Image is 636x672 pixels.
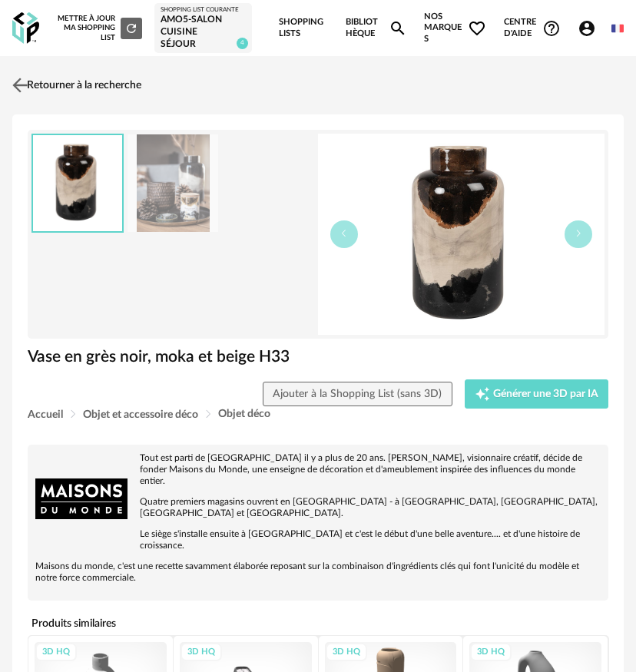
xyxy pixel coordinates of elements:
[35,452,601,487] p: Tout est parti de [GEOGRAPHIC_DATA] il y a plus de 20 ans. [PERSON_NAME], visionnaire créatif, dé...
[465,379,609,409] button: Creation icon Générer une 3D par IA
[35,561,601,584] p: Maisons du monde, c'est une recette savamment élaborée reposant sur la combinaison d'ingrédients ...
[9,74,31,97] img: svg+xml;base64,PHN2ZyB3aWR0aD0iMjQiIGhlaWdodD0iMjQiIHZpZXdCb3g9IjAgMCAyNCAyNCIgZmlsbD0ibm9uZSIgeG...
[578,19,596,38] span: Account Circle icon
[161,14,245,50] div: AMO5-Salon cuisine séjour
[35,643,77,662] div: 3D HQ
[28,409,608,420] div: Breadcrumb
[470,643,512,662] div: 3D HQ
[218,409,270,419] span: Objet déco
[468,19,486,38] span: Heart Outline icon
[389,19,407,38] span: Magnify icon
[181,643,222,662] div: 3D HQ
[161,6,245,50] a: Shopping List courante AMO5-Salon cuisine séjour 4
[493,389,598,399] span: Générer une 3D par IA
[8,68,141,102] a: Retourner à la recherche
[28,409,63,420] span: Accueil
[83,409,198,420] span: Objet et accessoire déco
[28,346,608,367] h1: Vase en grès noir, moka et beige H33
[318,134,605,335] img: vase-en-gres-noir-moka-et-beige-h33-1000-12-32-216184_1.jpg
[578,19,603,38] span: Account Circle icon
[611,22,624,35] img: fr
[504,17,561,39] span: Centre d'aideHelp Circle Outline icon
[35,496,601,519] p: Quatre premiers magasins ouvrent en [GEOGRAPHIC_DATA] - à [GEOGRAPHIC_DATA], [GEOGRAPHIC_DATA], [...
[35,528,601,551] p: Le siège s'installe ensuite à [GEOGRAPHIC_DATA] et c'est le début d'une belle aventure.... et d'u...
[326,643,367,662] div: 3D HQ
[128,134,218,232] img: vase-en-gres-noir-moka-et-beige-h33-1000-12-32-216184_5.jpg
[542,19,561,38] span: Help Circle Outline icon
[12,12,39,44] img: OXP
[161,6,245,14] div: Shopping List courante
[273,389,442,399] span: Ajouter à la Shopping List (sans 3D)
[475,386,490,402] span: Creation icon
[35,452,128,545] img: brand logo
[33,135,122,231] img: vase-en-gres-noir-moka-et-beige-h33-1000-12-32-216184_1.jpg
[124,24,138,31] span: Refresh icon
[263,382,452,406] button: Ajouter à la Shopping List (sans 3D)
[58,14,142,42] div: Mettre à jour ma Shopping List
[237,38,248,49] span: 4
[28,613,608,634] h4: Produits similaires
